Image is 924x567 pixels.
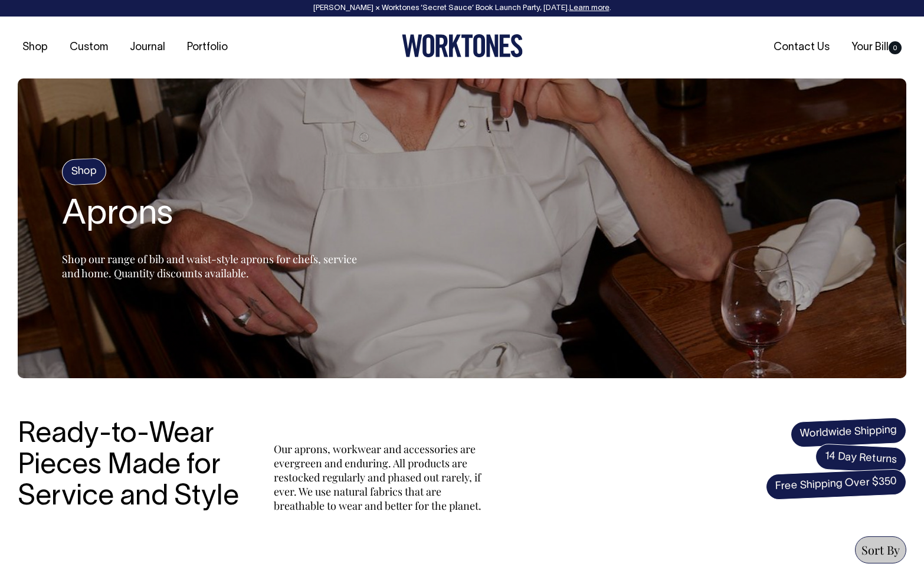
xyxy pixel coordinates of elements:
a: Custom [65,38,113,57]
span: Free Shipping Over $350 [765,468,907,500]
span: Sort By [861,542,900,558]
a: Journal [125,38,170,57]
span: Shop our range of bib and waist-style aprons for chefs, service and home. Quantity discounts avai... [62,252,357,280]
div: [PERSON_NAME] × Worktones ‘Secret Sauce’ Book Launch Party, [DATE]. . [12,4,912,12]
a: Portfolio [182,38,232,57]
span: 14 Day Returns [815,443,907,474]
a: Shop [18,38,53,57]
h2: Aprons [62,196,357,234]
p: Our aprons, workwear and accessories are evergreen and enduring. All products are restocked regul... [274,442,486,513]
span: Worldwide Shipping [790,417,907,448]
span: 0 [889,41,902,54]
a: Your Bill0 [847,38,906,57]
a: Contact Us [769,38,834,57]
h3: Ready-to-Wear Pieces Made for Service and Style [18,419,248,513]
h4: Shop [61,158,107,186]
a: Learn more [569,5,610,12]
